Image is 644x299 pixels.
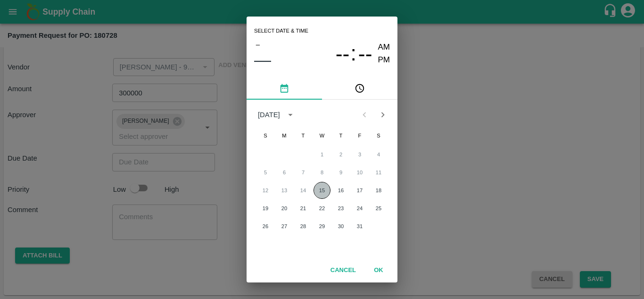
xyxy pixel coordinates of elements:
[351,200,368,217] button: 24
[276,218,293,235] button: 27
[351,182,368,199] button: 17
[351,126,368,145] span: Friday
[327,262,360,279] button: Cancel
[322,77,397,100] button: pick time
[256,38,260,51] span: –
[257,126,274,145] span: Sunday
[370,126,387,145] span: Saturday
[258,110,280,120] div: [DATE]
[314,126,330,145] span: Wednesday
[254,51,271,69] button: ––
[374,106,392,124] button: Next month
[276,200,293,217] button: 20
[295,200,312,217] button: 21
[350,41,356,66] span: :
[314,218,330,235] button: 29
[276,126,293,145] span: Monday
[336,42,350,66] span: --
[358,41,372,66] button: --
[370,182,387,199] button: 18
[332,126,349,145] span: Thursday
[283,107,298,122] button: calendar view is open, switch to year view
[295,126,312,145] span: Tuesday
[314,182,330,199] button: 15
[351,218,368,235] button: 31
[257,218,274,235] button: 26
[363,262,394,279] button: OK
[314,200,330,217] button: 22
[295,218,312,235] button: 28
[378,41,390,54] button: AM
[378,54,390,67] button: PM
[254,38,262,51] button: –
[370,200,387,217] button: 25
[257,200,274,217] button: 19
[358,42,372,66] span: --
[336,41,350,66] button: --
[332,182,349,199] button: 16
[332,200,349,217] button: 23
[332,218,349,235] button: 30
[254,24,308,38] span: Select date & time
[247,77,322,100] button: pick date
